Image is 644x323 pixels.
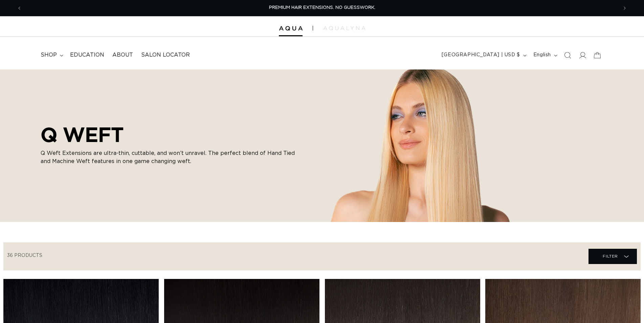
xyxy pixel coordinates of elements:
[529,49,560,62] button: English
[438,49,529,62] button: [GEOGRAPHIC_DATA] | USD $
[269,5,375,10] span: PREMIUM HAIR EXTENSIONS. NO GUESSWORK.
[41,149,298,165] p: Q Weft Extensions are ultra-thin, cuttable, and won’t unravel. The perfect blend of Hand Tied and...
[7,253,42,258] span: 36 products
[70,52,104,59] span: Education
[589,249,637,264] summary: Filter
[442,52,520,59] span: [GEOGRAPHIC_DATA] | USD $
[12,2,27,15] button: Previous announcement
[560,48,575,63] summary: Search
[603,250,618,263] span: Filter
[323,26,365,30] img: aqualyna.com
[141,52,190,59] span: Salon Locator
[41,123,298,146] h2: Q WEFT
[533,52,551,59] span: English
[617,2,632,15] button: Next announcement
[137,47,194,63] a: Salon Locator
[112,52,133,59] span: About
[41,52,57,59] span: shop
[66,47,108,63] a: Education
[279,26,303,31] img: Aqua Hair Extensions
[37,47,66,63] summary: shop
[108,47,137,63] a: About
